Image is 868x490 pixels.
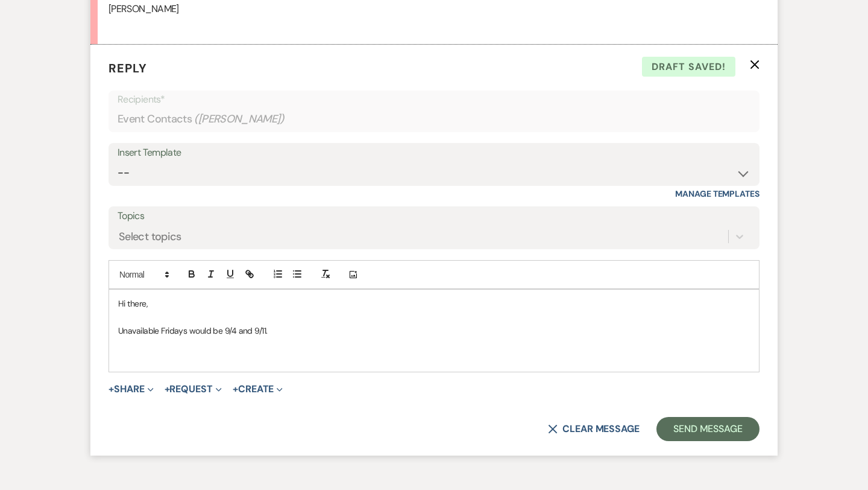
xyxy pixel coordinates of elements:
label: Topics [118,208,750,225]
div: Event Contacts [118,107,750,131]
div: Insert Template [118,144,750,162]
span: + [108,384,114,394]
span: Draft saved! [642,57,735,77]
div: Select topics [119,229,181,245]
button: Request [165,384,222,394]
p: Hi there, [118,297,750,310]
span: + [165,384,170,394]
span: Reply [108,60,147,76]
button: Share [108,384,154,394]
span: ( [PERSON_NAME] ) [194,111,285,127]
p: Recipients* [118,92,750,107]
p: Unavailable Fridays would be 9/4 and 9/11. [118,324,750,337]
button: Create [233,384,283,394]
span: + [233,384,238,394]
a: Manage Templates [675,188,759,199]
button: Clear message [548,424,640,434]
button: Send Message [656,417,759,441]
